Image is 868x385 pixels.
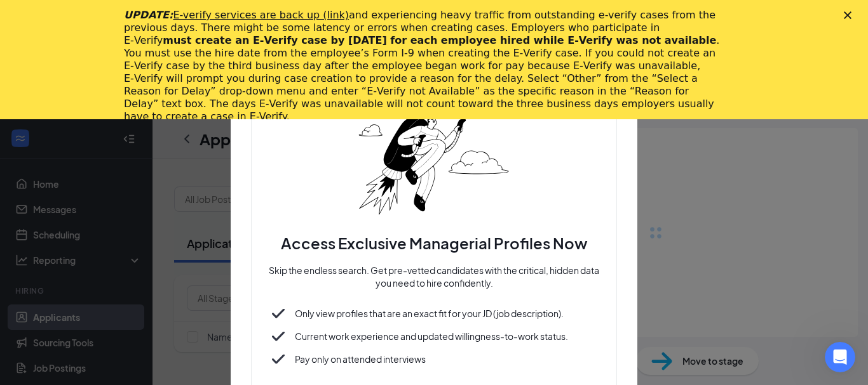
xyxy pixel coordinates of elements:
[844,11,857,19] div: Close
[163,34,716,46] b: must create an E‑Verify case by [DATE] for each employee hired while E‑Verify was not available
[124,9,349,21] i: UPDATE:
[825,342,855,372] iframe: Intercom live chat
[173,9,349,21] a: E-verify services are back up (link)
[124,9,724,123] div: and experiencing heavy traffic from outstanding e-verify cases from the previous days. There migh...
